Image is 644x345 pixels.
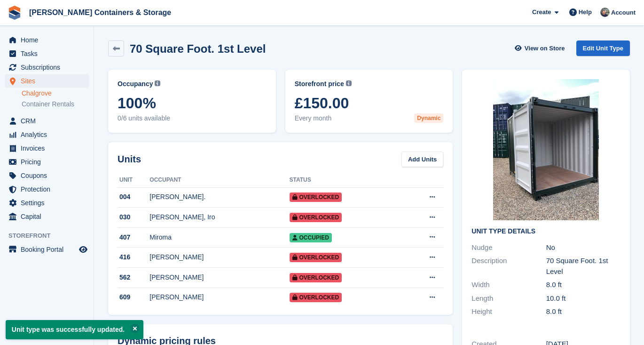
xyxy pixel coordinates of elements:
a: menu [5,61,89,74]
th: Occupant [149,173,289,188]
span: Analytics [21,128,77,141]
div: 416 [118,252,149,262]
a: Add Units [401,152,443,167]
span: Overlocked [290,253,342,262]
div: 8.0 ft [546,280,620,290]
span: Protection [21,183,77,196]
img: 70%20Square%20Foot.jpeg [493,79,599,220]
img: stora-icon-8386f47178a22dfd0bd8f6a31ec36ba5ce8667c1dd55bd0f319d3a0aa187defe.svg [8,6,22,20]
a: menu [5,155,89,168]
span: Occupied [290,233,332,242]
th: Unit [118,173,149,188]
span: £150.00 [295,95,444,112]
a: menu [5,114,89,128]
a: Edit Unit Type [576,40,630,56]
a: menu [5,128,89,141]
span: Overlocked [290,213,342,222]
span: Capital [21,210,77,223]
span: Coupons [21,169,77,182]
div: [PERSON_NAME] [149,292,289,302]
div: 407 [118,233,149,242]
a: menu [5,47,89,60]
h2: Unit Type details [471,228,620,235]
span: 100% [118,95,267,112]
img: Adam Greenhalgh [600,8,610,17]
p: Unit type was successfully updated. [6,320,143,339]
a: Preview store [78,244,89,255]
a: [PERSON_NAME] Containers & Storage [25,5,175,20]
div: 70 Square Foot. 1st Level [546,256,620,277]
span: Occupancy [118,79,153,89]
div: Dynamic [414,113,443,123]
span: Help [579,8,592,17]
span: Tasks [21,47,77,60]
div: Miroma [149,233,289,242]
span: Booking Portal [21,243,77,256]
div: Description [471,256,546,277]
a: menu [5,169,89,182]
div: 030 [118,212,149,222]
div: No [546,242,620,253]
span: 0/6 units available [118,113,267,123]
div: [PERSON_NAME], Iro [149,212,289,222]
h2: Units [118,152,141,166]
div: 8.0 ft [546,306,620,317]
a: menu [5,183,89,196]
span: Storefront price [295,79,344,89]
span: Overlocked [290,293,342,302]
a: menu [5,142,89,155]
span: Pricing [21,155,77,168]
span: CRM [21,114,77,128]
span: Account [611,8,636,17]
th: Status [290,173,401,188]
div: [PERSON_NAME] [149,273,289,282]
div: 609 [118,292,149,302]
span: Overlocked [290,193,342,202]
div: [PERSON_NAME]. [149,192,289,202]
div: 10.0 ft [546,293,620,304]
img: icon-info-grey-7440780725fd019a000dd9b08b2336e03edf1995a4989e88bcd33f0948082b44.svg [346,80,352,86]
div: [PERSON_NAME] [149,252,289,262]
h2: 70 Square Foot. 1st Level [130,42,266,55]
span: Home [21,33,77,47]
div: Length [471,293,546,304]
div: Nudge [471,242,546,253]
div: 004 [118,192,149,202]
a: menu [5,33,89,47]
span: Sites [21,74,77,88]
span: Every month [295,113,444,123]
span: Overlocked [290,273,342,282]
div: Height [471,306,546,317]
a: menu [5,74,89,88]
span: Invoices [21,142,77,155]
img: icon-info-grey-7440780725fd019a000dd9b08b2336e03edf1995a4989e88bcd33f0948082b44.svg [155,80,160,86]
a: Chalgrove [22,89,89,98]
span: Storefront [8,231,94,241]
span: Subscriptions [21,61,77,74]
div: Width [471,280,546,290]
a: View on Store [514,40,569,56]
span: View on Store [525,44,565,53]
a: menu [5,243,89,256]
span: Create [532,8,551,17]
a: menu [5,196,89,209]
a: menu [5,210,89,223]
a: Container Rentals [22,100,89,109]
span: Settings [21,196,77,209]
div: 562 [118,273,149,282]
